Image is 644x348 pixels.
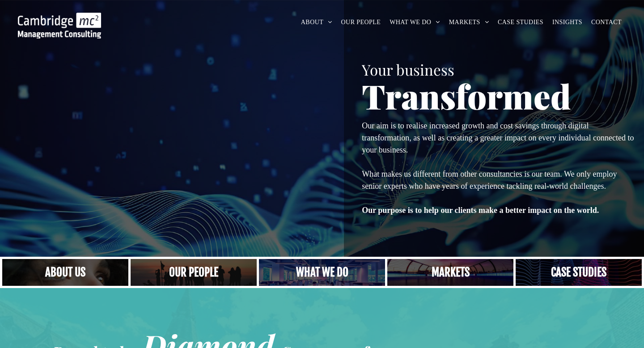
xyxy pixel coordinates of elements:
[2,259,128,286] a: Close up of woman's face, centered on her eyes
[131,259,257,286] a: A crowd in silhouette at sunset, on a rise or lookout point
[362,73,571,118] span: Transformed
[259,259,385,286] a: A yoga teacher lifting his whole body off the ground in the peacock pose
[362,59,454,79] span: Your business
[362,206,599,215] strong: Our purpose is to help our clients make a better impact on the world.
[445,15,493,29] a: MARKETS
[493,15,548,29] a: CASE STUDIES
[297,15,337,29] a: ABOUT
[362,121,634,154] span: Our aim is to realise increased growth and cost savings through digital transformation, as well a...
[18,13,101,38] img: Go to Homepage
[362,170,617,191] span: What makes us different from other consultancies is our team. We only employ senior experts who h...
[587,15,626,29] a: CONTACT
[548,15,587,29] a: INSIGHTS
[385,15,445,29] a: WHAT WE DO
[337,15,386,29] a: OUR PEOPLE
